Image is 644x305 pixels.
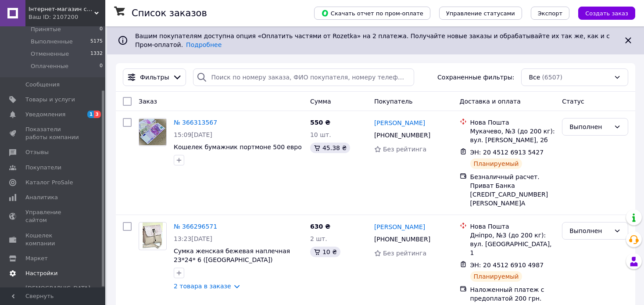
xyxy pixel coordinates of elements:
span: 5175 [90,38,103,46]
span: Без рейтинга [383,146,426,153]
span: Принятые [31,25,61,33]
a: Сумка женская бежевая наплечная 23*24* 6 ([GEOGRAPHIC_DATA]) [174,248,290,263]
span: Покупатели [25,164,61,172]
span: Оплаченные [31,62,68,70]
span: (6507) [542,74,562,81]
span: Сохраненные фильтры: [437,73,514,82]
h1: Список заказов [132,8,207,18]
span: Маркет [25,255,48,262]
span: Управление сайтом [25,208,81,224]
span: 15:09[DATE] [174,131,212,138]
span: Отмененные [31,50,69,58]
span: ЭН: 20 4512 6913 5427 [470,149,544,156]
div: Планируемый [470,158,522,169]
span: Экспорт [538,10,562,17]
div: Наложенный платеж с предоплатой 200 грн. [470,285,555,303]
span: 0 [100,62,103,70]
div: Дніпро, №3 (до 200 кг): вул. [GEOGRAPHIC_DATA], 1 [470,231,555,257]
a: № 366296571 [174,223,217,230]
span: 3 [94,111,101,118]
span: Товары и услуги [25,96,75,104]
span: Вашим покупателям доступна опция «Оплатить частями от Rozetka» на 2 платежа. Получайте новые зака... [135,32,610,48]
a: [PERSON_NAME] [374,222,425,231]
a: Создать заказ [569,9,635,16]
span: Каталог ProSale [25,179,73,187]
button: Скачать отчет по пром-оплате [314,7,430,20]
span: Показатели работы компании [25,126,81,141]
a: 2 товара в заказе [174,283,231,290]
span: [PHONE_NUMBER] [374,236,430,243]
div: 10 ₴ [310,247,340,257]
div: Выполнен [569,122,610,132]
a: Кошелек бумажник портмоне 500 евро [174,144,302,151]
a: [PERSON_NAME] [374,118,425,127]
span: 550 ₴ [310,119,330,126]
button: Создать заказ [578,7,635,20]
span: Фильтры [140,73,169,82]
div: 45.38 ₴ [310,143,350,153]
span: ЭН: 20 4512 6910 4987 [470,262,544,269]
div: Мукачево, №3 (до 200 кг): вул. [PERSON_NAME], 2б [470,127,555,144]
span: Сообщения [25,81,60,89]
div: Выполнен [569,226,610,236]
span: Создать заказ [585,10,628,17]
span: [PHONE_NUMBER] [374,132,430,139]
span: 2 шт. [310,235,327,242]
span: Уведомления [25,111,65,118]
span: Все [529,73,540,82]
span: Настройки [25,269,57,277]
span: 13:23[DATE] [174,235,212,242]
input: Поиск по номеру заказа, ФИО покупателя, номеру телефона, Email, номеру накладной [193,68,414,86]
span: Сумма [310,98,331,105]
a: Фото товару [139,118,167,146]
img: Фото товару [139,119,166,145]
span: Аналитика [25,194,58,201]
div: Нова Пошта [470,222,555,231]
span: Без рейтинга [383,250,426,257]
span: Iнтернет-магазин сумки та аксесуари " КРЕДО" [29,5,94,13]
div: Планируемый [470,271,522,282]
span: Покупатель [374,98,413,105]
button: Управление статусами [439,7,522,20]
div: Нова Пошта [470,118,555,127]
span: Кошелек компании [25,232,81,248]
span: 1 [87,111,94,118]
span: Скачать отчет по пром-оплате [321,9,423,17]
span: 1332 [90,50,103,58]
a: Подробнее [186,41,222,48]
span: Управление статусами [446,10,515,17]
img: Фото товару [143,222,163,250]
button: Экспорт [531,7,569,20]
a: № 366313567 [174,119,217,126]
span: 10 шт. [310,131,331,138]
a: Фото товару [139,222,167,250]
span: Заказ [139,98,157,105]
span: Выполненные [31,38,73,46]
span: Статус [562,98,584,105]
span: Доставка и оплата [460,98,521,105]
div: Безналичный расчет. Приват Банка [CREDIT_CARD_NUMBER] [PERSON_NAME]А [470,172,555,208]
span: 630 ₴ [310,223,330,230]
span: 0 [100,25,103,33]
div: Ваш ID: 2107200 [29,13,105,21]
span: Отзывы [25,148,49,156]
